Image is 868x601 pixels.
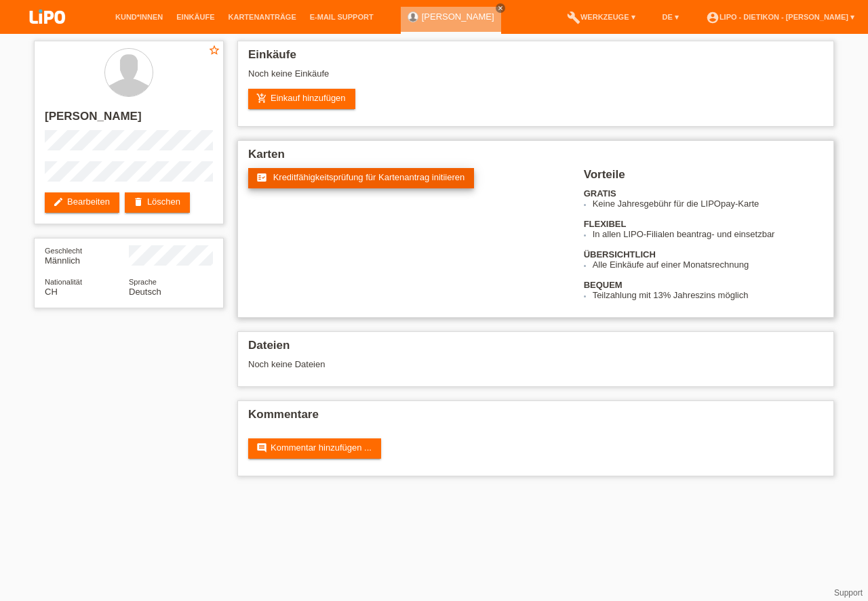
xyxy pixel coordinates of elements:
span: Schweiz [45,287,58,297]
a: close [496,3,505,13]
a: buildWerkzeuge ▾ [560,13,642,21]
span: Nationalität [45,278,82,286]
a: Kund*innen [108,13,170,21]
span: Kreditfähigkeitsprüfung für Kartenantrag initiieren [273,172,465,182]
a: Einkäufe [170,13,221,21]
h2: Vorteile [584,168,823,188]
i: fact_check [256,172,267,183]
li: In allen LIPO-Filialen beantrag- und einsetzbar [593,229,823,239]
h2: [PERSON_NAME] [45,110,213,130]
b: GRATIS [584,188,616,199]
span: Deutsch [129,287,161,297]
a: LIPO pay [14,28,81,38]
a: star_border [208,44,220,58]
h2: Dateien [248,339,823,359]
i: close [497,5,504,12]
h2: Karten [248,148,823,168]
h2: Einkäufe [248,48,823,68]
i: delete [133,196,144,207]
a: [PERSON_NAME] [422,12,494,22]
a: DE ▾ [656,13,686,21]
i: comment [256,442,267,453]
i: add_shopping_cart [256,93,267,104]
b: BEQUEM [584,280,623,290]
a: add_shopping_cartEinkauf hinzufügen [248,89,355,109]
a: account_circleLIPO - Dietikon - [PERSON_NAME] ▾ [699,13,861,21]
span: Geschlecht [45,247,82,255]
a: commentKommentar hinzufügen ... [248,438,381,459]
span: Sprache [129,278,157,286]
div: Männlich [45,245,129,266]
a: Support [834,588,863,598]
i: star_border [208,44,220,56]
b: ÜBERSICHTLICH [584,249,656,260]
li: Teilzahlung mit 13% Jahreszins möglich [593,290,823,300]
div: Noch keine Dateien [248,359,663,369]
a: Kartenanträge [222,13,303,21]
i: account_circle [706,11,719,24]
a: deleteLöschen [125,192,190,213]
li: Alle Einkäufe auf einer Monatsrechnung [593,260,823,270]
i: build [567,11,580,24]
a: E-Mail Support [303,13,380,21]
h2: Kommentare [248,408,823,428]
b: FLEXIBEL [584,219,627,229]
li: Keine Jahresgebühr für die LIPOpay-Karte [593,199,823,209]
div: Noch keine Einkäufe [248,68,823,89]
a: fact_check Kreditfähigkeitsprüfung für Kartenantrag initiieren [248,168,474,188]
i: edit [53,196,64,207]
a: editBearbeiten [45,192,119,213]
